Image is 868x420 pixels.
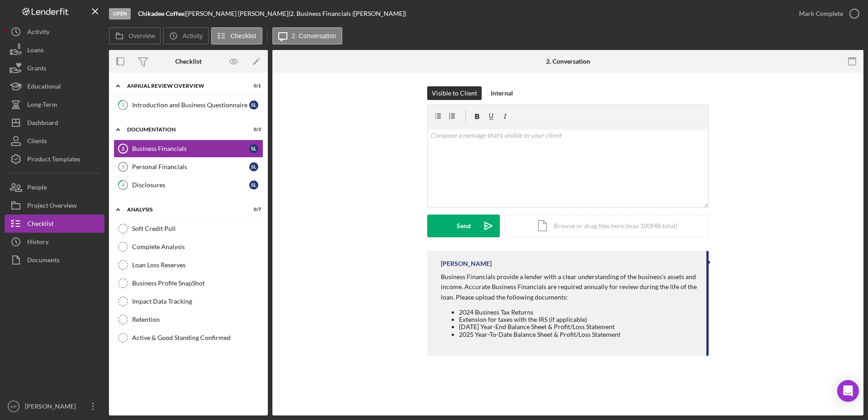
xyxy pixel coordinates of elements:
div: [PERSON_NAME] [PERSON_NAME] | [186,10,290,17]
a: 4DisclosuresSL [113,176,263,194]
button: Product Templates [5,150,104,168]
div: Documentation [127,127,238,132]
button: Checklist [5,215,104,233]
button: Activity [163,27,208,45]
button: Clients [5,132,104,150]
button: Overview [109,27,161,45]
div: 0 / 3 [245,127,261,132]
div: Documents [27,251,59,271]
div: S L [249,180,258,190]
div: Loan Loss Reserves [132,261,263,269]
button: Loans [5,41,104,59]
button: Checklist [211,27,262,45]
div: Dashboard [27,114,58,134]
button: Visible to Client [427,86,482,100]
div: Activity [27,23,49,43]
button: Grants [5,59,104,77]
button: Long-Term [5,95,104,114]
div: 0 / 1 [245,83,261,89]
div: Visible to Client [432,86,477,100]
div: People [27,178,47,199]
button: Send [427,215,500,237]
div: Personal Financials [132,163,249,170]
div: Educational [27,77,61,98]
tspan: 4 [122,182,125,188]
a: 1Introduction and Business QuestionnaireSL [113,96,263,114]
div: Introduction and Business Questionnaire [132,101,249,109]
div: S L [249,100,258,110]
tspan: 2 [122,146,124,151]
li: Extension for taxes with the IRS (if applicable) [459,316,697,323]
a: Complete Analysis [113,238,263,256]
label: Activity [182,32,202,40]
div: Product Templates [27,150,80,170]
label: Overview [128,32,155,40]
div: Impact Data Tracking [132,298,263,305]
li: [DATE] Year-End Balance Sheet & Profit/Loss Statement [459,323,697,330]
div: Clients [27,132,47,152]
button: Documents [5,251,104,269]
a: Retention [113,310,263,329]
button: Educational [5,77,104,95]
div: Long-Term [27,95,57,116]
div: Open [109,8,131,20]
div: | [138,10,186,17]
div: S L [249,144,258,153]
a: 3Personal FinancialsSL [113,158,263,176]
button: Mark Complete [790,5,863,23]
div: Business Financials [132,145,249,152]
a: Business Profile SnapShot [113,274,263,292]
div: History [27,233,49,253]
div: Active & Good Standing Confirmed [132,334,263,341]
text: KR [10,404,16,409]
div: Checklist [27,215,54,235]
div: 0 / 7 [245,207,261,212]
div: 2. Business Financials ([PERSON_NAME]) [290,10,406,17]
button: Activity [5,23,104,41]
div: S L [249,162,258,171]
button: KR[PERSON_NAME] [5,397,104,415]
div: Mark Complete [799,5,843,23]
div: Soft Credit Pull [132,225,263,232]
li: 2024 Business Tax Returns [459,309,697,316]
div: Annual Review Overview [127,83,238,89]
a: Soft Credit Pull [113,220,263,238]
div: Internal [491,86,513,100]
a: Impact Data Tracking [113,292,263,310]
tspan: 1 [122,102,124,108]
button: 2. Conversation [272,27,342,45]
button: Project Overview [5,196,104,215]
div: Loans [27,41,44,61]
p: Business Financials provide a lender with a clear understanding of the business's assets and inco... [441,272,697,302]
button: Dashboard [5,114,104,132]
div: [PERSON_NAME] [23,397,82,418]
div: Business Profile SnapShot [132,280,263,287]
div: Retention [132,316,263,323]
div: Open Intercom Messenger [837,380,859,402]
tspan: 3 [122,164,124,170]
a: 2Business FinancialsSL [113,140,263,158]
label: 2. Conversation [292,32,336,40]
div: Send [457,215,471,237]
div: 2. Conversation [546,58,590,65]
a: Active & Good Standing Confirmed [113,329,263,347]
div: Checklist [175,58,202,65]
div: [PERSON_NAME] [441,260,492,267]
b: Chikadee Coffee [138,10,184,17]
div: Analysis [127,207,238,212]
button: People [5,178,104,196]
button: History [5,233,104,251]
